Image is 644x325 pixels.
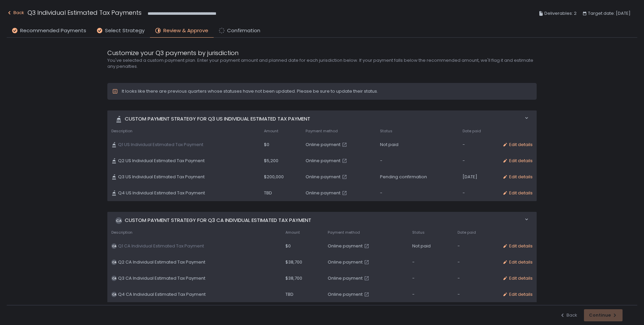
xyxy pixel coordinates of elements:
span: $0 [264,142,269,148]
button: Back [7,8,24,19]
span: Target date: [DATE] [588,9,631,17]
div: Not paid [380,142,454,148]
div: It looks like there are previous quarters whose statuses have not been updated. Please be sure to... [122,88,378,94]
span: Amount [285,230,300,235]
span: Q3 US Individual Estimated Tax Payment [118,174,205,180]
div: - [412,291,449,297]
div: - [458,243,495,249]
span: TBD [285,291,293,297]
text: CA [112,260,116,264]
button: Edit details [502,291,533,297]
span: Custom Payment strategy for Q3 CA Individual Estimated Tax Payment [125,217,311,224]
span: Q2 CA Individual Estimated Tax Payment [118,259,205,265]
span: Online payment [328,275,363,281]
span: Q4 CA Individual Estimated Tax Payment [118,291,206,297]
span: Review & Approve [163,27,208,35]
div: - [458,259,495,265]
text: CA [112,276,116,280]
h2: You've selected a custom payment plan. Enter your payment amount and planned date for each jurisd... [107,57,537,69]
div: - [458,291,495,297]
button: Edit details [502,259,533,265]
span: Recommended Payments [20,27,86,35]
span: Description [111,129,132,134]
span: Select Strategy [105,27,145,35]
span: Q1 CA Individual Estimated Tax Payment [118,243,204,249]
span: TBD [264,190,272,196]
span: Status [412,230,425,235]
span: $0 [285,243,291,249]
text: CA [116,218,122,223]
span: Online payment [306,142,340,148]
div: - [458,275,495,281]
text: CA [112,244,116,248]
span: Status [380,129,392,134]
span: Customize your Q3 payments by jurisdiction [107,48,238,57]
span: Date paid [463,129,481,134]
div: - [463,190,494,196]
span: Date paid [458,230,476,235]
span: Q3 CA Individual Estimated Tax Payment [118,275,205,281]
div: Back [7,9,24,17]
div: [DATE] [463,174,494,180]
text: CA [112,292,116,296]
h1: Q3 Individual Estimated Tax Payments [28,8,142,17]
button: Edit details [502,243,533,249]
button: Edit details [502,158,533,164]
div: - [412,259,449,265]
div: - [463,142,494,148]
span: Payment method [328,230,360,235]
span: Q2 US Individual Estimated Tax Payment [118,158,205,164]
span: Deliverables: 2 [544,9,577,17]
span: Confirmation [227,27,260,35]
div: - [380,158,454,164]
div: Not paid [412,243,449,249]
span: Online payment [306,174,340,180]
span: Online payment [328,259,363,265]
button: Edit details [502,275,533,281]
span: Amount [264,129,278,134]
button: Edit details [502,174,533,180]
span: Q1 US Individual Estimated Tax Payment [118,142,203,148]
button: Edit details [502,190,533,196]
span: Online payment [306,158,340,164]
div: - [380,190,454,196]
span: Online payment [328,291,363,297]
button: Back [560,312,577,318]
span: Custom Payment strategy for Q3 US Individual Estimated Tax Payment [125,115,310,123]
span: $38,700 [285,275,302,281]
button: Edit details [502,142,533,148]
div: - [412,275,449,281]
span: $38,700 [285,259,302,265]
div: Pending confirmation [380,174,454,180]
div: - [463,158,494,164]
span: Q4 US Individual Estimated Tax Payment [118,190,205,196]
span: $200,000 [264,174,284,180]
span: Payment method [306,129,338,134]
span: Description [111,230,132,235]
span: Online payment [328,243,363,249]
span: $5,200 [264,158,278,164]
span: Online payment [306,190,340,196]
